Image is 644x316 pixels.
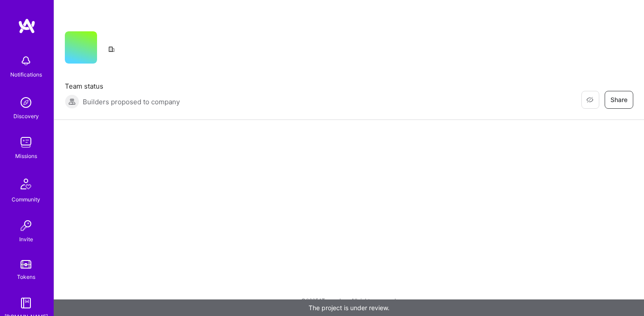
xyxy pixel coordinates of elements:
div: Invite [19,235,33,244]
span: Builders proposed to company [83,97,180,107]
img: bell [17,52,35,70]
img: Community [15,173,37,195]
div: Notifications [10,70,42,79]
img: tokens [21,260,31,269]
div: The project is under review. [54,299,644,316]
img: teamwork [17,133,35,151]
img: Builders proposed to company [65,94,79,109]
div: Community [12,195,40,204]
img: Invite [17,217,35,235]
img: logo [18,18,36,34]
div: Missions [15,151,37,161]
span: Team status [65,81,180,91]
i: icon EyeClosed [586,96,593,103]
img: discovery [17,94,35,111]
button: Share [605,91,633,109]
span: Share [610,95,627,104]
i: icon CompanyGray [108,46,115,53]
div: Discovery [13,111,39,121]
img: guide book [17,294,35,312]
div: Tokens [17,272,35,282]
